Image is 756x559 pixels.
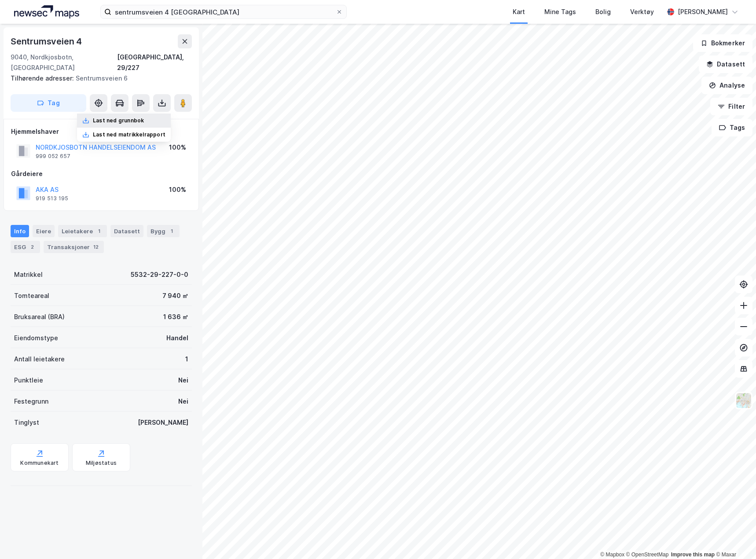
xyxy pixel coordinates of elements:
[11,126,191,137] div: Hjemmelshaver
[712,517,756,559] div: Kontrollprogram for chat
[11,169,191,179] div: Gårdeiere
[544,7,576,17] div: Mine Tags
[600,552,624,558] a: Mapbox
[710,98,752,115] button: Filter
[630,7,654,17] div: Verktøy
[131,269,188,280] div: 5532-29-227-0-0
[167,227,176,235] div: 1
[36,195,68,202] div: 919 513 195
[28,243,37,251] div: 2
[117,52,192,73] div: [GEOGRAPHIC_DATA], 29/227
[110,225,143,237] div: Datasett
[11,94,86,112] button: Tag
[138,417,188,428] div: [PERSON_NAME]
[111,5,336,18] input: Søk på adresse, matrikkel, gårdeiere, leietakere eller personer
[678,7,728,17] div: [PERSON_NAME]
[712,119,752,136] button: Tags
[513,7,525,17] div: Kart
[14,291,49,301] div: Tomteareal
[735,392,752,409] img: Z
[712,517,756,559] iframe: Chat Widget
[11,241,40,253] div: ESG
[185,354,188,364] div: 1
[14,269,43,280] div: Matrikkel
[701,77,752,94] button: Analyse
[11,52,117,73] div: 9040, Nordkjosbotn, [GEOGRAPHIC_DATA]
[58,225,107,237] div: Leietakere
[163,312,188,322] div: 1 636 ㎡
[93,117,144,124] div: Last ned grunnbok
[595,7,611,17] div: Bolig
[36,153,70,160] div: 999 052 657
[671,552,715,558] a: Improve this map
[92,243,100,251] div: 12
[11,73,185,84] div: Sentrumsveien 6
[14,354,65,364] div: Antall leietakere
[11,74,76,82] span: Tilhørende adresser:
[693,34,752,52] button: Bokmerker
[93,131,165,138] div: Last ned matrikkelrapport
[44,241,104,253] div: Transaksjoner
[14,312,65,322] div: Bruksareal (BRA)
[86,460,117,467] div: Miljøstatus
[14,375,43,386] div: Punktleie
[14,417,39,428] div: Tinglyst
[147,225,180,237] div: Bygg
[626,552,669,558] a: OpenStreetMap
[14,333,58,343] div: Eiendomstype
[20,460,59,467] div: Kommunekart
[162,291,188,301] div: 7 940 ㎡
[178,375,188,386] div: Nei
[166,333,188,343] div: Handel
[11,225,29,237] div: Info
[14,396,48,407] div: Festegrunn
[178,396,188,407] div: Nei
[33,225,55,237] div: Eiere
[11,34,84,48] div: Sentrumsveien 4
[95,227,103,235] div: 1
[169,184,186,195] div: 100%
[169,142,186,153] div: 100%
[14,5,79,18] img: logo.a4113a55bc3d86da70a041830d287a7e.svg
[699,55,752,73] button: Datasett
